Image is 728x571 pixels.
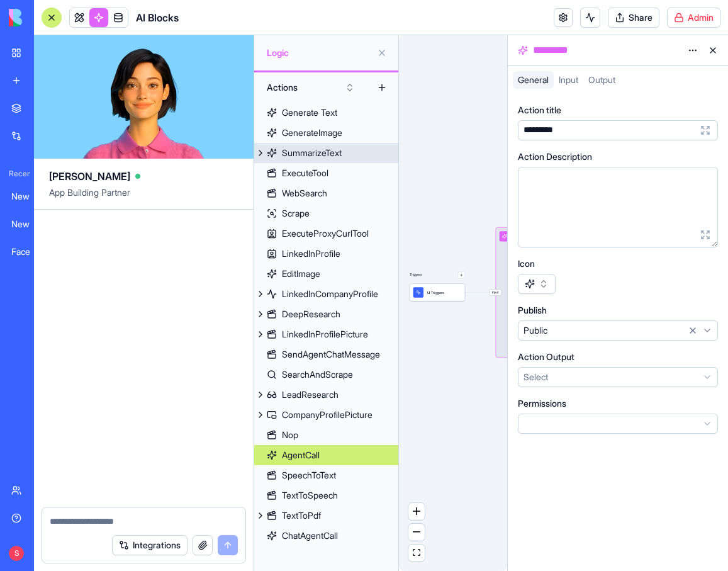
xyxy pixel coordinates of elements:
[254,465,398,485] a: SpeechToText
[282,409,372,421] div: CompanyProfilePicture
[11,190,47,203] div: New App
[282,449,320,461] div: AgentCall
[136,10,179,25] h1: AI Blocks
[282,469,336,482] div: SpeechToText
[408,545,425,562] button: fit view
[282,227,369,240] div: ExecuteProxyCurlTool
[267,47,372,59] span: Logic
[282,167,328,179] div: ExecuteTool
[11,246,47,258] div: Facebook Campaign Analyzer
[518,397,566,410] label: Permissions
[282,288,378,300] div: LinkedInCompanyProfile
[408,503,425,520] button: zoom in
[588,74,615,85] span: Output
[254,244,398,264] a: LinkedInProfile
[4,184,54,209] a: New App
[282,388,339,401] div: LeadResearch
[254,223,398,244] a: ExecuteProxyCurlTool
[282,247,340,260] div: LinkedInProfile
[518,74,549,85] span: General
[282,268,320,280] div: EditImage
[260,77,361,98] button: Actions
[254,485,398,506] a: TextToSpeech
[282,429,298,441] div: Nop
[282,207,310,220] div: Scrape
[282,147,342,159] div: SummarizeText
[282,106,337,119] div: Generate Text
[254,344,398,365] a: SendAgentChatMessage
[559,74,578,85] span: Input
[282,509,321,522] div: TextToPdf
[49,169,130,184] span: [PERSON_NAME]
[11,218,47,230] div: New App
[254,183,398,203] a: WebSearch
[254,324,398,344] a: LinkedInProfilePicture
[254,385,398,405] a: LeadResearch
[254,445,398,465] a: AgentCall
[518,104,561,116] label: Action title
[254,425,398,445] a: Nop
[4,212,54,237] a: New App
[254,405,398,425] a: CompanyProfilePicture
[518,150,592,163] label: Action Description
[254,143,398,163] a: SummarizeText
[667,8,720,28] button: Admin
[282,328,368,341] div: LinkedInProfilePicture
[282,529,338,542] div: ChatAgentCall
[4,239,54,264] a: Facebook Campaign Analyzer
[490,290,501,296] span: Input
[4,169,30,179] span: Recent
[608,8,659,28] button: Share
[282,127,342,139] div: GenerateImage
[254,304,398,324] a: DeepResearch
[282,348,380,361] div: SendAgentChatMessage
[112,535,188,555] button: Integrations
[410,258,465,302] div: Triggers
[254,284,398,304] a: LinkedInCompanyProfile
[282,308,340,320] div: DeepResearch
[282,489,338,502] div: TextToSpeech
[282,368,353,381] div: SearchAndScrape
[254,103,398,123] a: Generate Text
[254,264,398,284] a: EditImage
[410,284,465,301] div: UI Triggers
[9,546,24,561] span: S
[518,257,535,270] label: Icon
[49,186,238,209] span: App Building Partner
[254,365,398,385] a: SearchAndScrape
[254,526,398,546] a: ChatAgentCall
[254,203,398,223] a: Scrape
[518,304,547,317] label: Publish
[282,187,327,200] div: WebSearch
[427,290,444,295] span: UI Triggers
[254,163,398,183] a: ExecuteTool
[9,9,87,26] img: logo
[410,272,422,279] p: Triggers
[496,228,625,358] div: Input
[254,506,398,526] a: TextToPdf
[254,123,398,143] a: GenerateImage
[518,351,574,363] label: Action Output
[408,524,425,541] button: zoom out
